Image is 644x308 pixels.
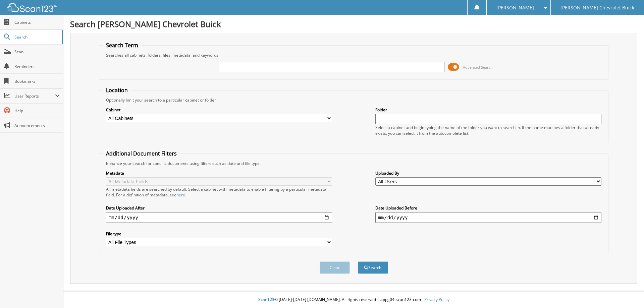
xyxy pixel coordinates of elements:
[463,65,493,70] span: Advanced Search
[14,123,60,128] span: Announcements
[103,42,142,49] legend: Search Term
[103,97,605,103] div: Optionally limit your search to a particular cabinet or folder
[320,261,350,274] button: Clear
[106,205,332,211] label: Date Uploaded After
[258,297,274,302] span: Scan123
[375,125,601,136] div: Select a cabinet and begin typing the name of the folder you want to search in. If the name match...
[7,3,57,12] img: scan123-logo-white.svg
[70,18,637,29] h1: Search [PERSON_NAME] Chevrolet Buick
[496,6,534,10] span: [PERSON_NAME]
[106,212,332,223] input: start
[106,170,332,176] label: Metadata
[14,108,60,114] span: Help
[103,161,605,166] div: Enhance your search for specific documents using filters such as date and file type.
[106,231,332,237] label: File type
[375,205,601,211] label: Date Uploaded Before
[375,170,601,176] label: Uploaded By
[424,297,449,302] a: Privacy Policy
[375,212,601,223] input: end
[560,6,634,10] span: [PERSON_NAME] Chevrolet Buick
[14,19,60,25] span: Cabinets
[176,192,185,198] a: here
[106,186,332,198] div: All metadata fields are searched by default. Select a cabinet with metadata to enable filtering b...
[358,261,388,274] button: Search
[14,49,60,55] span: Scan
[103,52,605,58] div: Searches all cabinets, folders, files, metadata, and keywords
[63,292,644,308] div: © [DATE]-[DATE] [DOMAIN_NAME]. All rights reserved | appg04-scan123-com |
[14,34,59,40] span: Search
[14,93,55,99] span: User Reports
[14,64,60,69] span: Reminders
[14,78,60,84] span: Bookmarks
[103,86,131,94] legend: Location
[106,107,332,113] label: Cabinet
[375,107,601,113] label: Folder
[103,150,180,157] legend: Additional Document Filters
